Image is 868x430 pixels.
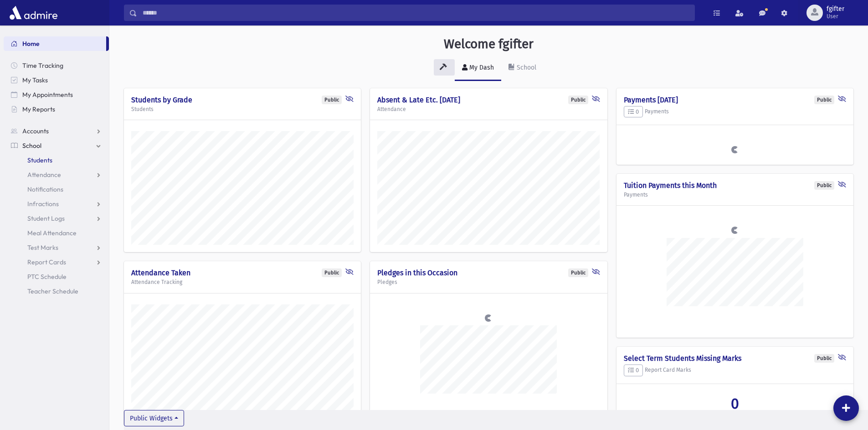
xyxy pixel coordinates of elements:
span: Home [22,40,40,48]
a: Infractions [4,197,109,211]
a: Home [4,36,106,51]
span: 0 [628,108,639,115]
a: Teacher Schedule [4,284,109,298]
a: My Reports [4,102,109,116]
h3: Welcome fgifter [444,36,534,52]
div: Public [568,268,588,277]
div: Public [814,354,834,363]
span: fgifter [827,5,844,13]
h5: Attendance [377,106,600,112]
div: Public [568,96,588,104]
h5: Payments [624,106,846,118]
span: Report Cards [27,258,66,266]
a: Report Cards [4,255,109,269]
h4: Tuition Payments this Month [624,181,846,190]
h4: Students by Grade [131,96,354,104]
span: 0 [628,367,639,374]
a: My Dash [455,56,501,81]
h4: Payments [DATE] [624,96,846,104]
span: Test Marks [27,243,58,252]
span: My Reports [22,105,55,113]
button: Public Widgets [124,410,184,426]
span: Accounts [22,127,49,135]
a: My Tasks [4,73,109,87]
a: Meal Attendance [4,226,109,240]
span: School [22,142,41,150]
a: My Appointments [4,87,109,102]
span: My Tasks [22,76,48,84]
a: Students [4,153,109,167]
div: Public [322,96,342,104]
h5: Pledges [377,279,600,285]
h5: Attendance Tracking [131,279,354,285]
input: Search [137,5,694,21]
a: Student Logs [4,211,109,226]
span: Attendance [27,171,61,179]
a: Accounts [4,124,109,138]
span: Meal Attendance [27,229,77,237]
button: 0 [624,364,643,376]
h4: Pledges in this Occasion [377,268,600,277]
div: My Dash [467,64,494,71]
h5: Report Card Marks [624,364,846,376]
div: School [515,64,536,71]
a: School [4,138,109,153]
div: Public [322,268,342,277]
a: Test Marks [4,240,109,255]
span: PTC Schedule [27,273,67,281]
a: Time Tracking [4,58,109,73]
span: Infractions [27,200,59,208]
a: Attendance [4,167,109,182]
a: Notifications [4,182,109,197]
h5: Payments [624,192,846,198]
span: Student Logs [27,214,65,223]
h4: Absent & Late Etc. [DATE] [377,96,600,104]
h4: Attendance Taken [131,268,354,277]
a: PTC Schedule [4,269,109,284]
span: My Appointments [22,91,73,99]
h4: Select Term Students Missing Marks [624,354,846,363]
span: Students [27,156,52,164]
a: School [501,56,544,81]
span: User [827,13,844,20]
span: 0 [731,395,739,412]
img: AdmirePro [7,4,60,22]
h5: Students [131,106,354,112]
button: 0 [624,106,643,118]
span: Notifications [27,185,63,193]
span: Teacher Schedule [27,287,78,295]
div: Public [814,96,834,104]
div: Public [814,181,834,190]
a: 0 [624,395,846,412]
span: Time Tracking [22,61,63,70]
